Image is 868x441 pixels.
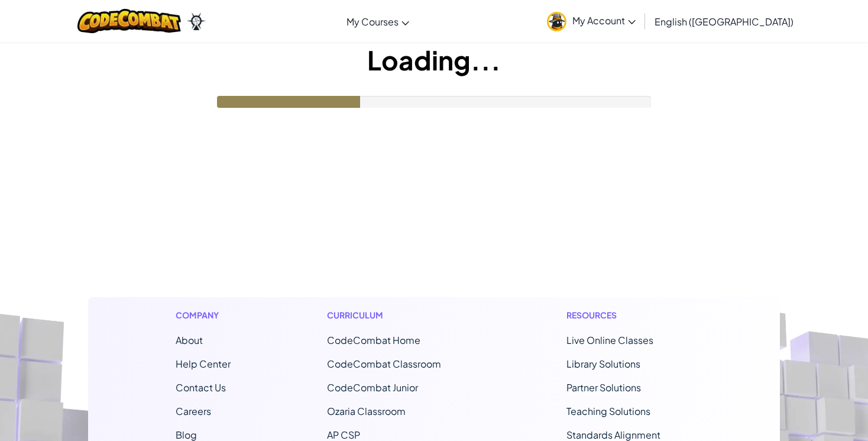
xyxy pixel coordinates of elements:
[547,12,566,31] img: avatar
[566,429,660,441] a: Standards Alignment
[566,334,653,346] a: Live Online Classes
[176,381,226,394] span: Contact Us
[566,381,641,394] a: Partner Solutions
[176,309,231,321] h1: Company
[77,9,181,33] img: CodeCombat logo
[541,2,642,40] a: My Account
[176,334,203,346] a: About
[566,358,640,370] a: Library Solutions
[346,15,399,28] span: My Courses
[655,15,793,28] span: English ([GEOGRAPHIC_DATA])
[566,405,650,417] a: Teaching Solutions
[327,358,441,370] a: CodeCombat Classroom
[341,5,415,37] a: My Courses
[566,309,692,321] h1: Resources
[572,14,636,27] span: My Account
[327,429,360,441] a: AP CSP
[327,334,420,346] span: CodeCombat Home
[327,309,470,321] h1: Curriculum
[327,381,418,394] a: CodeCombat Junior
[176,429,197,441] a: Blog
[327,405,406,417] a: Ozaria Classroom
[176,405,211,417] a: Careers
[176,358,231,370] a: Help Center
[649,5,799,37] a: English ([GEOGRAPHIC_DATA])
[187,12,206,30] img: Ozaria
